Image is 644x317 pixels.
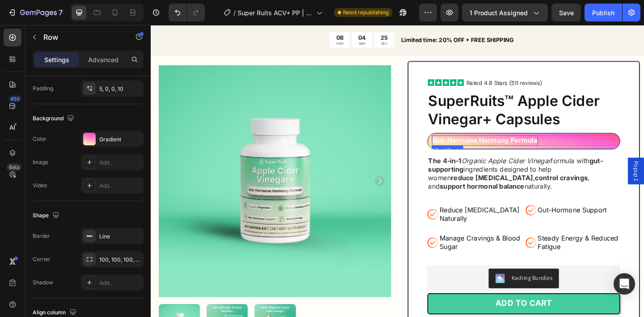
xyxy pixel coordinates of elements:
div: Text Block [308,132,338,140]
strong: gut-supporting [302,144,492,162]
div: Line [99,232,141,241]
p: MIN [226,18,234,22]
p: HRS [202,18,210,22]
span: Popup 1 [523,148,532,170]
p: Row [43,32,119,42]
div: Gradient [99,135,141,144]
div: Corner [33,255,51,263]
div: 100, 100, 100, 100 [99,256,141,264]
p: Limited time: 20% OFF + FREE SHIPPING [272,12,536,21]
span: Save [559,9,574,17]
p: Manage Cravings & Blood Sugar [314,228,403,246]
div: Kaching Bundles [393,271,437,280]
div: Publish [592,8,614,17]
p: Gut-Hormone Support [421,197,496,206]
div: Beta [7,164,21,171]
div: Image [33,158,48,166]
button: 1 product assigned [462,4,548,21]
span: Need republishing [343,8,389,17]
p: SEC [250,18,258,22]
p: 7 [59,7,63,18]
div: 450 [8,95,21,102]
strong: reduce [MEDICAL_DATA] [326,162,416,171]
button: Kaching Bundles [368,265,444,287]
p: Rated 4.8 Stars (511 reviews) [343,59,426,67]
div: Add... [99,279,141,287]
p: Settings [44,55,69,64]
div: ADD TO CART [375,297,437,309]
div: Border [33,232,50,240]
strong: The 4-in-1 [302,144,338,152]
button: Carousel Next Arrow [244,165,254,175]
iframe: Design area [151,25,644,317]
p: Reduce [MEDICAL_DATA] Naturally [314,197,403,216]
button: Publish [585,4,622,21]
img: KachingBundles.png [375,271,386,281]
div: Background [33,113,76,125]
div: Add... [99,159,141,167]
strong: control cravings [418,162,475,171]
div: 25 [250,10,258,18]
div: 08 [202,10,210,18]
strong: support hormonal balance [314,171,407,180]
div: 04 [226,10,234,18]
div: Open Intercom Messenger [614,273,635,295]
div: Video [33,182,47,190]
p: formula with ingredients designed to help women , , and naturally. [302,144,510,181]
div: Color [33,135,47,143]
button: 7 [4,4,67,21]
h1: SuperRuits™ Apple Cider Vinegar+ Capsules [301,72,511,114]
p: Steady Energy & Reduced Fatigue [421,228,510,246]
span: / [233,8,236,17]
div: Padding [33,85,53,93]
div: Add... [99,182,141,190]
div: 5, 0, 0, 10 [99,85,141,93]
div: Undo/Redo [169,4,205,21]
i: Organic Apple Cider Vinegar [338,144,435,152]
button: Save [551,4,581,21]
div: Shadow [33,279,53,287]
strong: Gut-Hormone Harmony Formula [307,121,420,130]
span: Super Ruits ACV+ PP | PCOS | 1.0 [237,8,313,17]
div: Shape [33,210,61,222]
span: 1 product assigned [470,8,528,17]
button: ADD TO CART [301,292,511,315]
p: Advanced [88,55,119,64]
